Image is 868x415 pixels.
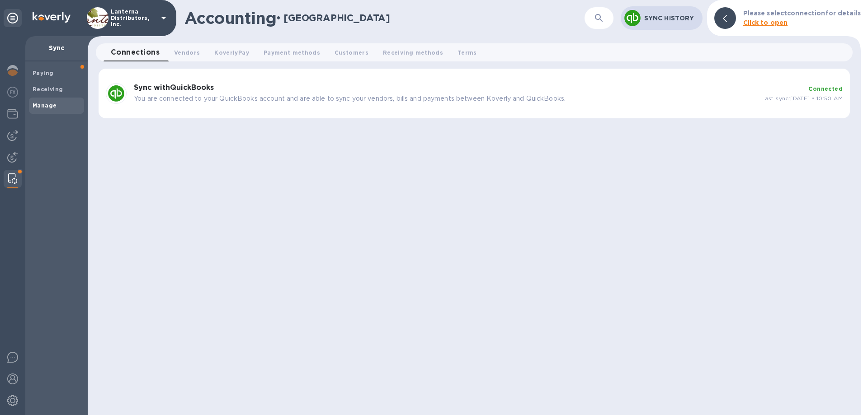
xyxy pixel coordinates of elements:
[184,9,276,28] h1: Accounting
[335,48,368,57] span: Customers
[383,48,443,57] span: Receiving methods
[644,14,695,23] p: Sync History
[33,102,57,109] b: Manage
[264,48,320,57] span: Payment methods
[214,48,249,57] span: KoverlyPay
[276,12,390,23] h2: • [GEOGRAPHIC_DATA]
[134,83,214,92] b: Sync with QuickBooks
[174,48,200,57] span: Vendors
[111,46,160,59] span: Connections
[111,9,156,28] p: Lanterna Distributors, Inc.
[761,95,843,102] span: Last sync: [DATE] • 10:50 AM
[33,12,71,23] img: Logo
[808,85,843,92] b: Connected
[458,48,477,57] span: Terms
[7,108,18,119] img: Wallets
[33,43,80,52] p: Sync
[7,87,18,98] img: Foreign exchange
[33,86,63,93] b: Receiving
[743,19,788,26] b: Click to open
[33,70,53,76] b: Paying
[743,9,861,17] b: Please select connection for details
[134,94,754,103] p: You are connected to your QuickBooks account and are able to sync your vendors, bills and payment...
